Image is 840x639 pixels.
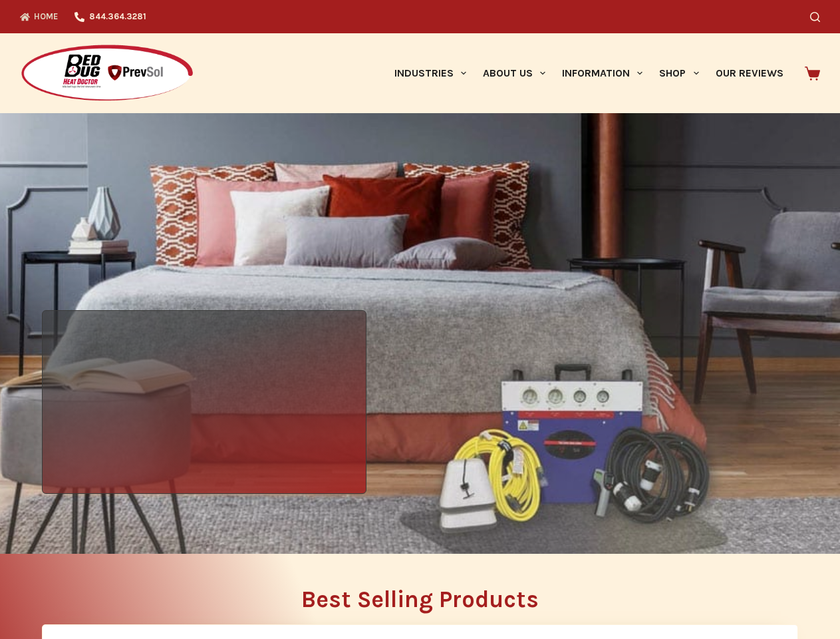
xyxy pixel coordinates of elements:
[474,33,553,113] a: About Us
[554,33,651,113] a: Information
[810,12,820,22] button: Search
[20,44,194,103] img: Prevsol/Bed Bug Heat Doctor
[42,588,798,611] h2: Best Selling Products
[707,33,791,113] a: Our Reviews
[386,33,474,113] a: Industries
[386,33,791,113] nav: Primary
[651,33,707,113] a: Shop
